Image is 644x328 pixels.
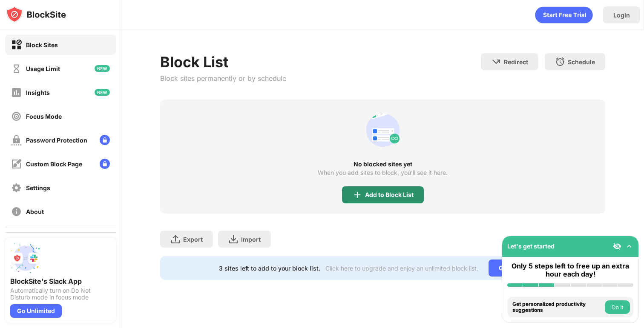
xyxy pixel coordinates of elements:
div: When you add sites to block, you’ll see it here. [318,169,448,176]
div: Schedule [568,58,595,66]
div: Only 5 steps left to free up an extra hour each day! [507,262,633,278]
img: new-icon.svg [95,89,110,96]
div: Insights [26,89,50,96]
div: No blocked sites yet [160,161,606,168]
div: Block List [160,53,286,71]
div: animation [362,110,403,151]
img: lock-menu.svg [100,135,110,145]
img: insights-off.svg [11,87,22,98]
div: Focus Mode [26,113,62,120]
div: Import [241,236,261,243]
div: Usage Limit [26,65,60,72]
div: Get personalized productivity suggestions [512,301,603,314]
div: Login [613,11,630,19]
img: settings-off.svg [11,183,22,193]
div: About [26,208,44,215]
div: animation [535,6,593,23]
div: Password Protection [26,137,87,144]
div: Block Sites [26,41,58,48]
div: Redirect [504,58,528,66]
img: push-slack.svg [10,243,41,274]
img: eye-not-visible.svg [613,242,621,251]
img: password-protection-off.svg [11,135,22,145]
div: Settings [26,184,50,191]
img: logo-blocksite.svg [6,6,66,23]
div: Block sites permanently or by schedule [160,74,286,83]
img: customize-block-page-off.svg [11,159,22,169]
div: Export [183,236,203,243]
img: lock-menu.svg [100,159,110,169]
div: Automatically turn on Do Not Disturb mode in focus mode [10,287,111,301]
img: omni-setup-toggle.svg [625,242,633,251]
div: Click here to upgrade and enjoy an unlimited block list. [325,265,478,272]
div: Go Unlimited [489,260,547,277]
img: time-usage-off.svg [11,63,22,74]
button: Do it [605,300,630,314]
img: block-on.svg [11,40,22,50]
div: Go Unlimited [10,304,62,318]
div: Custom Block Page [26,160,82,168]
div: 3 sites left to add to your block list. [219,265,320,272]
div: Let's get started [507,242,555,250]
div: BlockSite's Slack App [10,277,111,285]
img: focus-off.svg [11,111,22,122]
img: about-off.svg [11,206,22,217]
img: new-icon.svg [95,65,110,72]
div: Add to Block List [365,191,414,198]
